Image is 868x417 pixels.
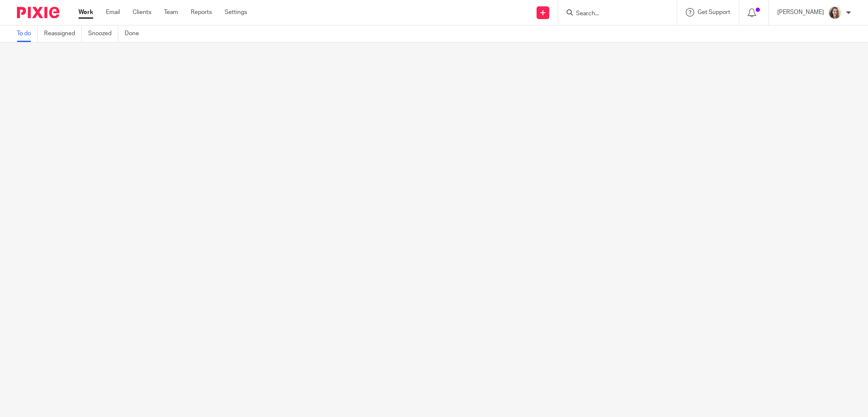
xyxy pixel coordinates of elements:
[88,25,118,42] a: Snoozed
[106,8,120,17] a: Email
[44,25,82,42] a: Reassigned
[575,10,651,18] input: Search
[17,7,59,18] img: Pixie
[191,8,212,17] a: Reports
[698,9,730,15] span: Get Support
[125,25,145,42] a: Done
[828,6,842,20] img: IMG_7896.JPG
[133,8,151,17] a: Clients
[777,8,824,17] p: [PERSON_NAME]
[225,8,247,17] a: Settings
[164,8,178,17] a: Team
[17,25,38,42] a: To do
[78,8,93,17] a: Work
